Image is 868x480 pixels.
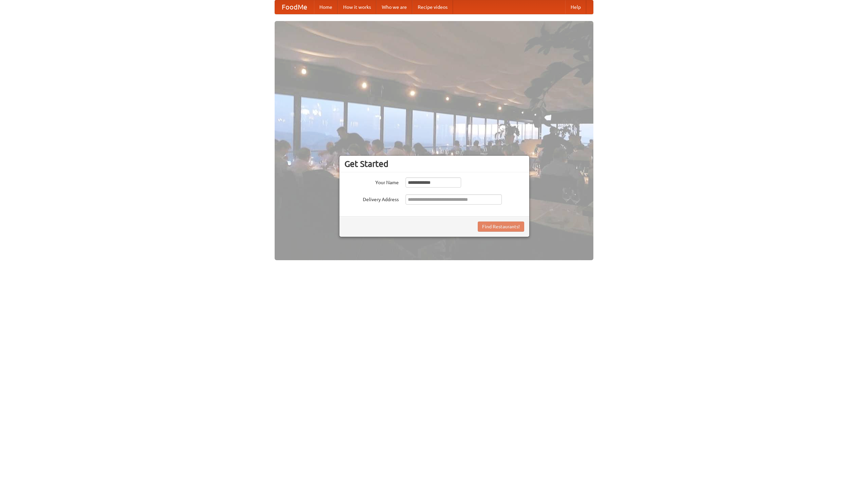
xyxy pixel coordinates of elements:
a: Recipe videos [412,0,453,14]
button: Find Restaurants! [478,222,524,232]
h3: Get Started [344,159,524,169]
label: Your Name [344,177,399,186]
label: Delivery Address [344,194,399,203]
a: Help [565,0,586,14]
a: Home [314,0,338,14]
a: FoodMe [275,0,314,14]
a: Who we are [376,0,412,14]
a: How it works [338,0,376,14]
